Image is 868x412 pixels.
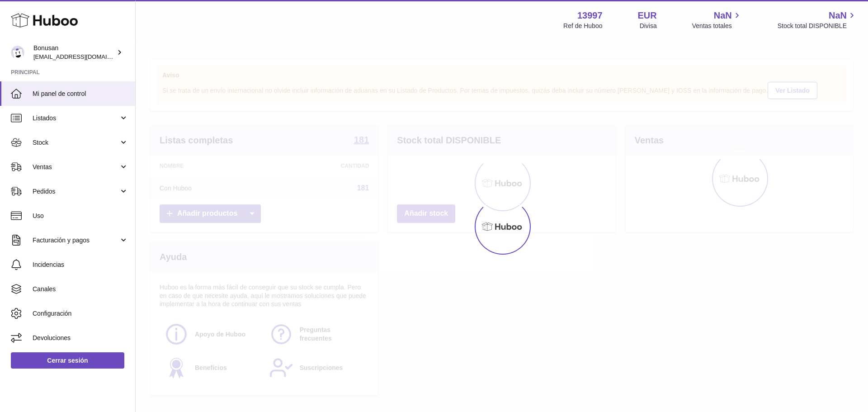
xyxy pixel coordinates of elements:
img: internalAdmin-13997@internal.huboo.com [11,46,24,59]
span: Configuración [33,309,128,318]
span: NaN [714,9,732,22]
a: NaN Ventas totales [692,9,742,30]
div: Bonusan [33,44,115,61]
div: Ref de Huboo [563,22,602,30]
span: Facturación y pagos [33,236,119,245]
span: Incidencias [33,260,128,269]
span: [EMAIL_ADDRESS][DOMAIN_NAME] [33,53,133,60]
div: Divisa [640,22,657,30]
span: Pedidos [33,187,119,196]
span: Devoluciones [33,334,128,342]
span: Listados [33,114,119,123]
strong: EUR [638,9,657,22]
strong: 13997 [577,9,603,22]
span: Canales [33,285,128,294]
span: Mi panel de control [33,90,128,98]
span: Ventas [33,163,119,171]
span: Ventas totales [692,22,742,30]
a: NaN Stock total DISPONIBLE [778,9,857,30]
a: Cerrar sesión [11,352,124,369]
span: NaN [829,9,847,22]
span: Stock total DISPONIBLE [778,22,857,30]
span: Uso [33,212,128,220]
span: Stock [33,138,119,147]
